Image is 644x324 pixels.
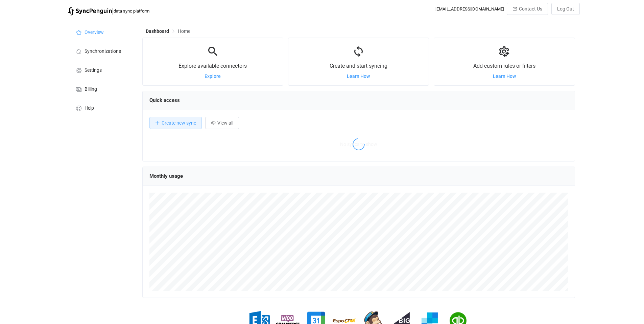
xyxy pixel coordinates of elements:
[68,6,149,16] a: |data sync platform
[149,97,180,103] span: Quick access
[178,63,247,69] span: Explore available connectors
[149,117,202,129] button: Create new sync
[557,6,574,12] span: Log Out
[68,79,136,98] a: Billing
[85,87,97,92] span: Billing
[435,6,504,12] div: [EMAIL_ADDRESS][DOMAIN_NAME]
[146,29,190,34] div: Breadcrumb
[85,106,94,111] span: Help
[178,28,190,34] span: Home
[551,3,580,15] button: Log Out
[146,28,169,34] span: Dashboard
[507,3,548,15] button: Contact Us
[85,30,104,35] span: Overview
[85,68,102,73] span: Settings
[114,8,149,14] span: data sync platform
[68,41,136,60] a: Synchronizations
[205,117,239,129] button: View all
[347,73,370,79] a: Learn How
[68,60,136,79] a: Settings
[68,98,136,117] a: Help
[162,120,196,126] span: Create new sync
[330,63,387,69] span: Create and start syncing
[85,49,121,54] span: Synchronizations
[493,73,516,79] a: Learn How
[519,6,542,12] span: Contact Us
[112,6,114,16] span: |
[205,73,221,79] a: Explore
[473,63,535,69] span: Add custom rules or filters
[149,173,183,179] span: Monthly usage
[217,120,233,126] span: View all
[68,22,136,41] a: Overview
[68,7,112,16] img: syncpenguin.svg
